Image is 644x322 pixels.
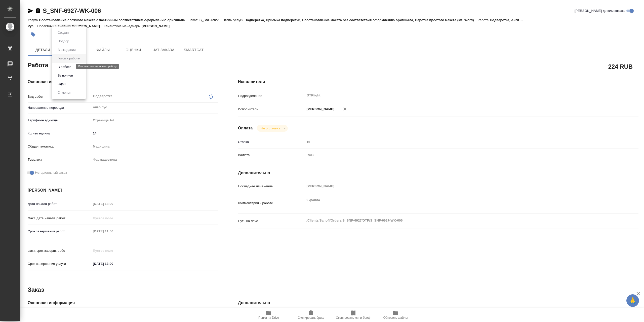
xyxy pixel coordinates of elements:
[56,90,73,95] button: Отменен
[56,81,67,87] button: Сдан
[56,30,70,35] button: Создан
[56,39,71,44] button: Подбор
[56,73,74,78] button: Выполнен
[56,64,73,70] button: В работе
[56,56,81,61] button: Готов к работе
[56,47,77,53] button: В ожидании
